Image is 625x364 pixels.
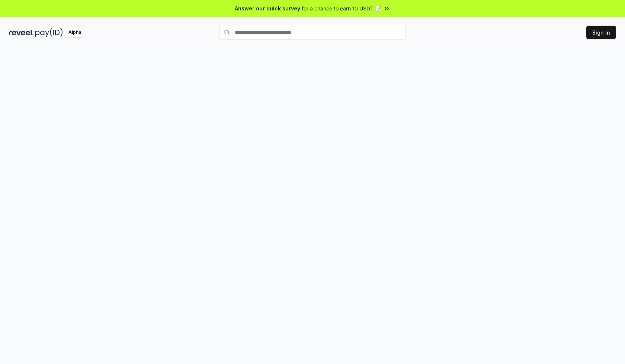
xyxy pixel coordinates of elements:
[64,28,85,37] div: Alpha
[235,4,300,12] span: Answer our quick survey
[302,4,381,12] span: for a chance to earn 10 USDT 📝
[586,26,616,39] button: Sign In
[35,28,63,37] img: pay_id
[9,28,34,37] img: reveel_dark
